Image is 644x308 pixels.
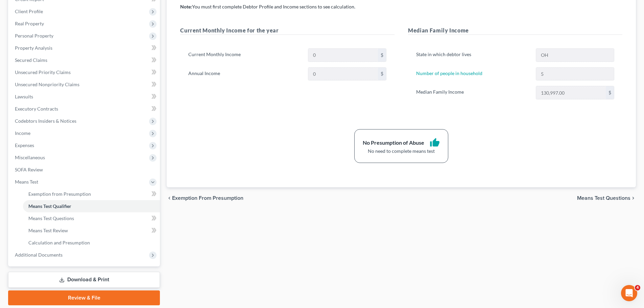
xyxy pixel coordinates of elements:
input: 0.00 [536,86,606,99]
i: thumb_up [430,138,440,148]
a: Exemption from Presumption [23,188,160,200]
span: Additional Documents [15,252,63,258]
i: chevron_left [167,195,172,201]
span: Unsecured Priority Claims [15,69,71,75]
span: Personal Property [15,33,53,39]
a: Executory Contracts [9,103,160,115]
span: Executory Contracts [15,106,58,112]
span: Means Test Review [28,228,68,233]
div: $ [606,86,614,99]
span: Real Property [15,21,44,26]
span: Secured Claims [15,57,47,63]
span: Income [15,130,30,136]
span: Means Test Questions [28,215,74,221]
button: chevron_left Exemption from Presumption [167,195,243,201]
a: Number of people in household [416,70,482,76]
span: Expenses [15,142,34,148]
label: Current Monthly Income [185,48,304,62]
a: Means Test Qualifier [23,200,160,212]
label: Annual Income [185,67,304,81]
button: Means Test Questions chevron_right [577,195,636,201]
a: Secured Claims [9,54,160,66]
a: Unsecured Priority Claims [9,66,160,78]
div: No need to complete means test [363,148,440,155]
i: chevron_right [630,195,636,201]
a: Download & Print [8,272,160,288]
input: 0.00 [308,68,378,80]
span: Means Test [15,179,38,185]
div: $ [378,49,386,62]
span: Lawsuits [15,94,33,99]
input: State [536,49,614,62]
span: Codebtors Insiders & Notices [15,118,76,124]
a: Lawsuits [9,91,160,103]
input: -- [536,68,614,80]
a: Property Analysis [9,42,160,54]
h5: Current Monthly Income for the year [180,26,395,35]
a: Means Test Review [23,224,160,237]
div: $ [378,68,386,80]
span: 4 [635,285,640,290]
p: You must first complete Debtor Profile and Income sections to see calculation. [180,3,622,10]
a: Calculation and Presumption [23,237,160,249]
strong: Note: [180,4,192,9]
span: Miscellaneous [15,155,45,160]
a: Unsecured Nonpriority Claims [9,78,160,91]
h5: Median Family Income [408,26,622,35]
span: Exemption from Presumption [172,195,243,201]
span: Unsecured Nonpriority Claims [15,81,79,87]
label: State in which debtor lives [413,48,532,62]
span: Client Profile [15,8,43,14]
span: Exemption from Presumption [28,191,91,197]
iframe: Intercom live chat [621,285,637,301]
div: No Presumption of Abuse [363,139,424,147]
span: Means Test Questions [577,195,630,201]
span: Means Test Qualifier [28,203,71,209]
label: Median Family Income [413,86,532,99]
span: Property Analysis [15,45,52,51]
a: Review & File [8,290,160,305]
a: SOFA Review [9,164,160,176]
input: 0.00 [308,49,378,62]
span: Calculation and Presumption [28,240,90,245]
span: SOFA Review [15,167,43,172]
a: Means Test Questions [23,212,160,224]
